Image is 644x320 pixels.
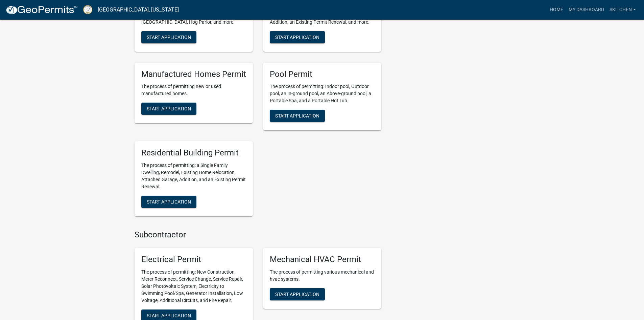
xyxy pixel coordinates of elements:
h5: Residential Building Permit [141,148,246,158]
h5: Electrical Permit [141,255,246,264]
span: Start Application [275,291,319,297]
button: Start Application [141,103,196,115]
button: Start Application [141,196,196,208]
a: Home [547,3,566,16]
button: Start Application [270,110,325,122]
h5: Mechanical HVAC Permit [270,255,375,264]
span: Start Application [147,106,191,111]
a: My Dashboard [566,3,607,16]
p: The process of permitting: Indoor pool, Outdoor pool, an In-ground pool, an Above-ground pool, a ... [270,83,375,104]
h4: Subcontractor [135,230,381,240]
button: Start Application [270,288,325,300]
span: Start Application [147,313,191,318]
button: Start Application [141,31,196,43]
img: Putnam County, Georgia [83,5,92,14]
span: Start Application [275,113,319,119]
p: The process of permitting new or used manufactured homes. [141,83,246,97]
p: The process of permitting various mechanical and hvac systems. [270,269,375,283]
p: The process of permitting: a Single Family Dwelling, Remodel, Existing Home Relocation, Attached ... [141,162,246,190]
h5: Manufactured Homes Permit [141,69,246,79]
span: Start Application [147,199,191,205]
span: Start Application [147,34,191,40]
h5: Pool Permit [270,69,375,79]
p: The process of permitting: New Construction, Meter Reconnect, Service Change, Service Repair, Sol... [141,269,246,304]
button: Start Application [270,31,325,43]
a: skitchen [607,3,639,16]
a: [GEOGRAPHIC_DATA], [US_STATE] [98,4,179,16]
span: Start Application [275,34,319,40]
